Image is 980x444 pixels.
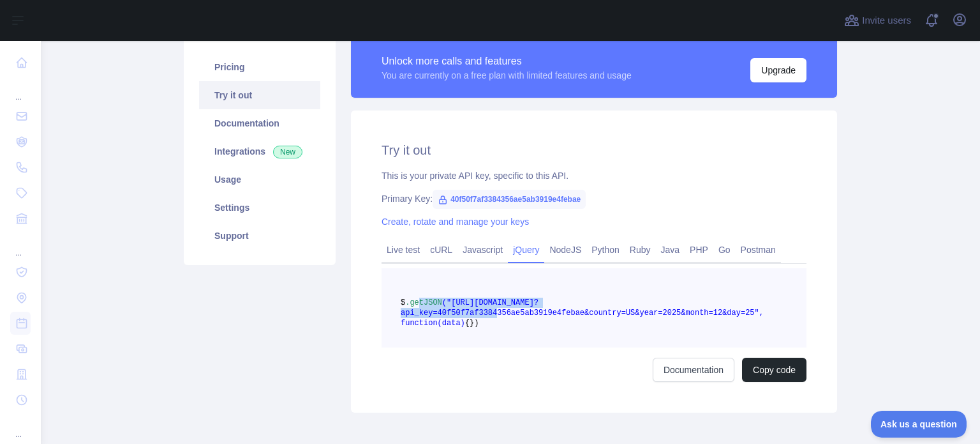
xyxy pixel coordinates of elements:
[470,319,479,328] span: })
[199,109,320,137] a: Documentation
[382,192,806,205] div: Primary Key:
[727,309,741,318] span: day
[586,240,625,260] a: Python
[736,240,781,260] a: Postman
[742,358,806,382] button: Copy code
[653,358,734,382] a: Documentation
[433,190,586,209] span: 40f50f7af3384356ae5ab3919e4febae
[199,81,320,109] a: Try it out
[401,298,405,307] span: $
[199,137,320,165] a: Integrations New
[382,54,632,69] div: Unlock more calls and features
[589,309,621,318] span: country
[382,240,425,260] a: Live test
[10,77,31,102] div: ...
[199,194,320,222] a: Settings
[713,240,736,260] a: Go
[508,240,544,260] a: jQuery
[199,222,320,250] a: Support
[401,309,433,318] span: api_key
[544,240,586,260] a: NodeJS
[871,411,967,438] iframe: Toggle Customer Support
[457,240,508,260] a: Javascript
[625,240,656,260] a: Ruby
[658,309,685,318] span: =2025&
[640,309,658,318] span: year
[382,217,529,227] a: Create, rotate and manage your keys
[433,309,589,318] span: =40f50f7af3384356ae5ab3919e4febae&
[199,165,320,194] a: Usage
[382,69,632,82] div: You are currently on a free plan with limited features and usage
[621,309,640,318] span: =US&
[686,309,709,318] span: month
[382,141,806,159] h2: Try it out
[656,240,685,260] a: Java
[465,319,470,328] span: {
[405,298,442,307] span: .getJSON
[685,240,713,260] a: PHP
[10,414,31,440] div: ...
[442,298,538,307] span: ("[URL][DOMAIN_NAME]?
[273,146,302,158] span: New
[750,58,806,82] button: Upgrade
[862,13,911,28] span: Invite users
[199,53,320,81] a: Pricing
[382,169,806,182] div: This is your private API key, specific to this API.
[10,233,31,258] div: ...
[425,240,457,260] a: cURL
[709,309,727,318] span: =12&
[842,10,914,31] button: Invite users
